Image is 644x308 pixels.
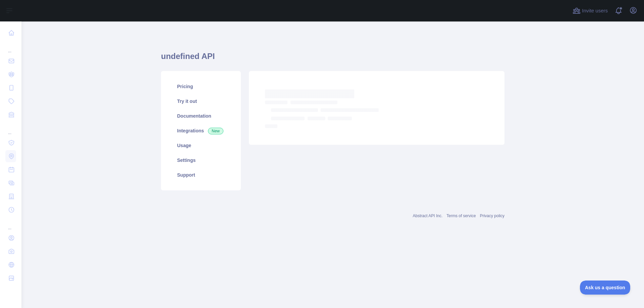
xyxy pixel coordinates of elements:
a: Try it out [169,94,233,109]
a: Documentation [169,109,233,123]
a: Integrations New [169,123,233,138]
div: ... [5,40,16,54]
a: Usage [169,138,233,153]
div: ... [5,217,16,231]
a: Settings [169,153,233,168]
a: Pricing [169,79,233,94]
a: Abstract API Inc. [413,213,443,218]
a: Privacy policy [480,213,504,218]
span: New [208,128,223,134]
h1: undefined API [161,51,504,67]
a: Support [169,168,233,182]
a: Terms of service [446,213,476,218]
span: Invite users [582,7,608,15]
div: ... [5,122,16,135]
button: Invite users [571,5,609,16]
iframe: Toggle Customer Support [580,281,631,295]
